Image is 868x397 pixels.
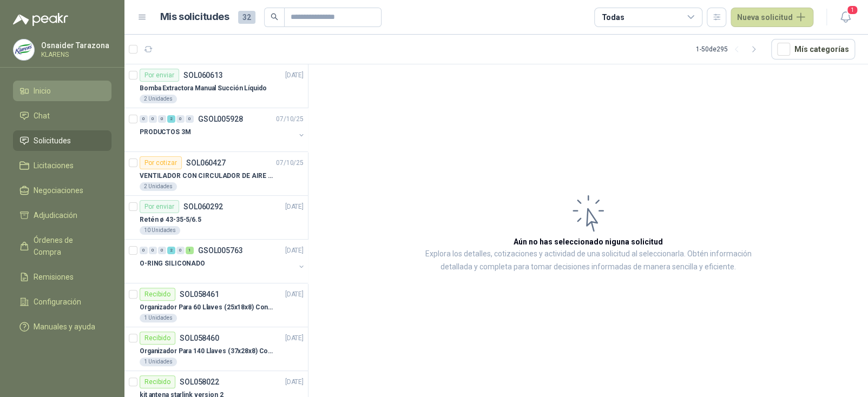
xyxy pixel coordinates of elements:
p: O-RING SILICONADO [140,259,205,269]
a: Licitaciones [13,155,111,176]
a: Remisiones [13,267,111,287]
p: KLARENS [41,51,109,58]
div: Recibido [140,332,175,345]
a: RecibidoSOL058460[DATE] Organizador Para 140 Llaves (37x28x8) Con Cerradura1 Unidades [124,327,308,371]
button: 1 [836,8,855,27]
p: Explora los detalles, cotizaciones y actividad de una solicitud al seleccionarla. Obtén informaci... [417,248,760,274]
p: Osnaider Tarazona [41,42,109,49]
div: 0 [158,115,166,123]
p: SOL060292 [183,203,223,210]
p: [DATE] [285,246,304,256]
a: Adjudicación [13,205,111,226]
div: Recibido [140,375,175,388]
span: Manuales y ayuda [34,321,95,333]
a: Por enviarSOL060292[DATE] Retén ø 43-35-5/6.510 Unidades [124,196,308,240]
div: 0 [176,115,185,123]
p: SOL060427 [186,159,226,167]
div: 1 Unidades [140,314,177,322]
div: 0 [140,247,148,254]
a: Manuales y ayuda [13,316,111,337]
a: 0 0 0 2 0 0 GSOL00592807/10/25 PRODUCTOS 3M [140,113,306,147]
div: Por enviar [140,69,179,82]
div: Por enviar [140,200,179,213]
span: search [271,13,278,21]
span: 1 [846,5,858,15]
span: Configuración [34,296,81,308]
h3: Aún no has seleccionado niguna solicitud [514,236,663,248]
div: Todas [601,11,624,23]
p: Bomba Extractora Manual Succión Líquido [140,83,266,94]
div: 0 [158,247,166,254]
p: [DATE] [285,377,304,387]
p: VENTILADOR CON CIRCULADOR DE AIRE MULTIPROPOSITO XPOWER DE 14" [140,171,274,181]
a: Órdenes de Compra [13,230,111,262]
a: Inicio [13,81,111,101]
a: Configuración [13,292,111,312]
p: Organizador Para 60 Llaves (25x18x8) Con Cerradura [140,302,274,313]
a: RecibidoSOL058461[DATE] Organizador Para 60 Llaves (25x18x8) Con Cerradura1 Unidades [124,283,308,327]
div: 0 [149,247,157,254]
span: Órdenes de Compra [34,234,101,258]
p: PRODUCTOS 3M [140,127,191,137]
div: 1 - 50 de 295 [696,41,762,58]
span: Remisiones [34,271,74,283]
div: 0 [149,115,157,123]
p: Retén ø 43-35-5/6.5 [140,215,201,225]
img: Logo peakr [13,13,68,26]
div: 2 [167,247,175,254]
div: 10 Unidades [140,226,180,235]
p: [DATE] [285,333,304,343]
div: Recibido [140,288,175,301]
div: 2 [167,115,175,123]
a: Negociaciones [13,180,111,201]
span: Solicitudes [34,135,71,147]
p: 07/10/25 [276,114,304,124]
div: 0 [186,115,194,123]
a: Chat [13,105,111,126]
a: Solicitudes [13,130,111,151]
p: SOL058022 [180,378,219,386]
h1: Mis solicitudes [160,9,229,25]
div: 1 Unidades [140,358,177,366]
p: [DATE] [285,202,304,212]
a: 0 0 0 2 0 1 GSOL005763[DATE] O-RING SILICONADO [140,244,306,279]
p: SOL058461 [180,290,219,298]
p: GSOL005763 [198,247,243,254]
p: Organizador Para 140 Llaves (37x28x8) Con Cerradura [140,346,274,356]
button: Nueva solicitud [731,8,813,27]
div: 1 [186,247,194,254]
img: Company Logo [14,39,34,60]
div: 0 [140,115,148,123]
span: Negociaciones [34,184,83,196]
span: 32 [238,11,255,24]
p: [DATE] [285,289,304,300]
div: Por cotizar [140,156,182,169]
span: Inicio [34,85,51,97]
p: SOL060613 [183,71,223,79]
a: Por cotizarSOL06042707/10/25 VENTILADOR CON CIRCULADOR DE AIRE MULTIPROPOSITO XPOWER DE 14"2 Unid... [124,152,308,196]
p: [DATE] [285,70,304,81]
p: GSOL005928 [198,115,243,123]
span: Chat [34,110,50,122]
div: 0 [176,247,185,254]
div: 2 Unidades [140,95,177,103]
button: Mís categorías [771,39,855,59]
p: 07/10/25 [276,158,304,168]
span: Licitaciones [34,160,74,171]
span: Adjudicación [34,209,77,221]
p: SOL058460 [180,334,219,342]
div: 2 Unidades [140,182,177,191]
a: Por enviarSOL060613[DATE] Bomba Extractora Manual Succión Líquido2 Unidades [124,64,308,108]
